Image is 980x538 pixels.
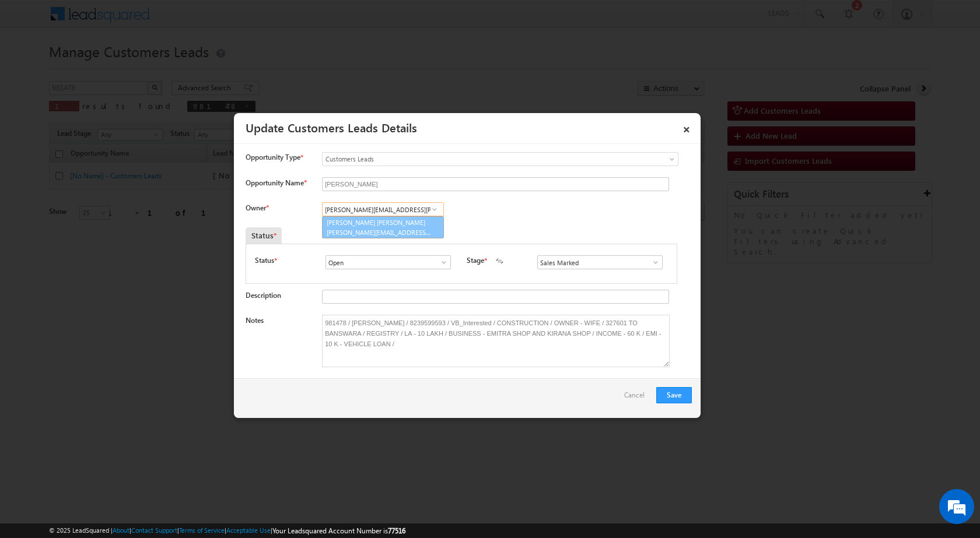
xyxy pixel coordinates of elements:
[131,526,177,534] a: Contact Support
[191,6,219,34] div: Minimize live chat window
[467,255,484,266] label: Stage
[159,359,212,375] em: Start Chat
[61,61,196,76] div: Chat with us now
[656,387,692,403] button: Save
[677,117,696,138] a: ×
[427,203,442,215] a: Show All Items
[537,255,663,269] input: Type to Search
[645,256,660,268] a: Show All Items
[246,291,281,300] label: Description
[246,152,300,163] span: Opportunity Type
[226,526,271,534] a: Acceptable Use
[272,526,405,535] span: Your Leadsquared Account Number is
[246,119,417,135] a: Update Customers Leads Details
[624,387,650,409] a: Cancel
[113,526,129,534] a: About
[246,316,264,325] label: Notes
[325,255,451,269] input: Type to Search
[246,203,268,212] label: Owner
[179,526,225,534] a: Terms of Service
[323,154,631,164] span: Customers Leads
[246,227,282,244] div: Status
[388,526,405,535] span: 77516
[49,525,405,536] span: © 2025 LeadSquared | | | | |
[15,108,213,349] textarea: Type your message and hit 'Enter'
[433,256,448,268] a: Show All Items
[246,178,306,187] label: Opportunity Name
[322,216,444,238] a: [PERSON_NAME] [PERSON_NAME]
[322,152,678,166] a: Customers Leads
[327,228,432,237] span: [PERSON_NAME][EMAIL_ADDRESS][PERSON_NAME][DOMAIN_NAME]
[255,255,274,266] label: Status
[20,61,49,76] img: d_60004797649_company_0_60004797649
[322,202,444,216] input: Type to Search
